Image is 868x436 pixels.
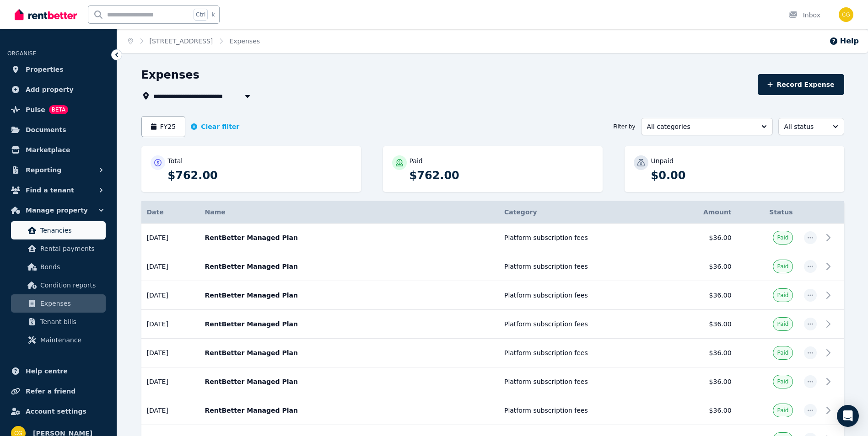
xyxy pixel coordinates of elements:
a: Add property [7,80,109,99]
span: Find a tenant [26,185,74,196]
span: Paid [777,320,788,328]
button: Help [829,36,859,47]
p: RentBetter Managed Plan [205,233,493,242]
button: All status [778,118,844,135]
span: Rental payments [40,243,102,254]
span: Filter by [613,123,635,130]
th: Date [141,201,199,223]
span: ORGANISE [7,50,36,57]
p: $0.00 [651,168,835,183]
span: k [211,11,215,18]
span: Paid [777,234,788,241]
a: Rental payments [11,239,106,258]
p: RentBetter Managed Plan [205,377,493,386]
th: Name [199,201,499,223]
span: Bonds [40,261,102,272]
a: [STREET_ADDRESS] [150,37,213,45]
span: All status [784,122,825,131]
td: $36.00 [667,367,737,396]
td: [DATE] [141,339,199,367]
div: Inbox [788,11,820,20]
td: $36.00 [667,223,737,252]
span: Marketplace [26,144,70,155]
p: RentBetter Managed Plan [205,319,493,329]
a: Tenancies [11,221,106,239]
img: Christi George [839,7,853,22]
button: Find a tenant [7,181,109,199]
span: Paid [777,378,788,385]
a: Refer a friend [7,382,109,400]
th: Status [737,201,798,223]
td: $36.00 [667,396,737,425]
nav: Breadcrumb [117,29,271,53]
span: Manage property [26,205,88,216]
button: Clear filter [191,122,239,131]
td: $36.00 [667,281,737,310]
button: FY25 [141,116,186,137]
span: Properties [26,64,64,75]
a: Condition reports [11,276,106,294]
a: Tenant bills [11,313,106,331]
td: Platform subscription fees [499,310,667,339]
span: Ctrl [194,9,208,21]
span: BETA [49,105,68,114]
td: $36.00 [667,339,737,367]
span: Paid [777,407,788,414]
img: RentBetter [15,8,77,21]
button: Record Expense [758,74,844,95]
a: Properties [7,60,109,79]
span: Refer a friend [26,386,75,397]
a: Expenses [11,294,106,313]
p: Paid [410,156,423,165]
span: Tenancies [40,225,102,236]
a: Bonds [11,258,106,276]
p: RentBetter Managed Plan [205,348,493,357]
td: Platform subscription fees [499,367,667,396]
span: Maintenance [40,335,102,346]
td: [DATE] [141,310,199,339]
a: PulseBETA [7,101,109,119]
td: [DATE] [141,223,199,252]
span: Reporting [26,165,61,175]
a: Maintenance [11,331,106,349]
td: [DATE] [141,367,199,396]
p: Total [168,156,183,165]
span: Condition reports [40,280,102,291]
button: All categories [641,118,773,135]
td: $36.00 [667,252,737,281]
td: Platform subscription fees [499,252,667,281]
span: Pulse [26,104,45,115]
span: Paid [777,349,788,356]
a: Marketplace [7,141,109,159]
td: Platform subscription fees [499,223,667,252]
span: Help centre [26,366,68,377]
span: Documents [26,124,66,135]
p: RentBetter Managed Plan [205,291,493,300]
p: Unpaid [651,156,674,165]
td: Platform subscription fees [499,339,667,367]
span: All categories [647,122,754,131]
h1: Expenses [141,68,199,82]
a: Account settings [7,402,109,420]
p: $762.00 [410,168,593,183]
span: Expenses [40,298,102,309]
th: Amount [667,201,737,223]
td: $36.00 [667,310,737,339]
a: Help centre [7,362,109,380]
span: Tenant bills [40,316,102,327]
td: [DATE] [141,281,199,310]
div: Open Intercom Messenger [837,405,859,427]
span: Add property [26,84,74,95]
p: RentBetter Managed Plan [205,406,493,415]
p: RentBetter Managed Plan [205,262,493,271]
span: Paid [777,292,788,299]
th: Category [499,201,667,223]
td: Platform subscription fees [499,281,667,310]
button: Reporting [7,161,109,179]
td: Platform subscription fees [499,396,667,425]
td: [DATE] [141,252,199,281]
a: Documents [7,121,109,139]
span: Paid [777,263,788,270]
button: Manage property [7,201,109,219]
p: $762.00 [168,168,352,183]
